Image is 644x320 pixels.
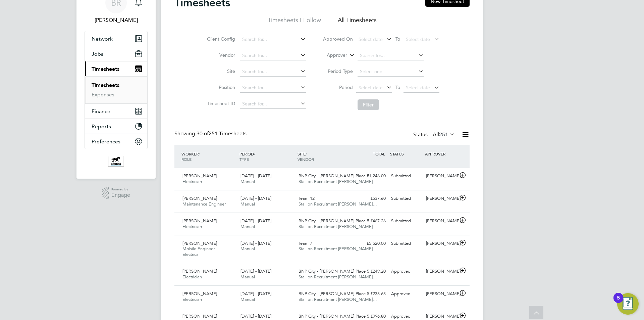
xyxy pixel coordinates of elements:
[85,31,147,46] button: Network
[111,187,130,192] span: Powered by
[299,296,377,302] span: Stallion Recruitment [PERSON_NAME]…
[299,195,315,201] span: Team 12
[338,16,377,28] li: All Timesheets
[205,52,235,58] label: Vendor
[205,36,235,42] label: Client Config
[359,85,383,91] span: Select date
[85,16,148,24] span: Ben Richards
[354,288,388,300] div: £233.63
[439,131,448,138] span: 251
[423,171,458,182] div: [PERSON_NAME]
[423,216,458,227] div: [PERSON_NAME]
[388,171,423,182] div: Submitted
[317,52,347,59] label: Approver
[182,201,226,207] span: Maintenance Engineer
[182,173,217,179] span: [PERSON_NAME]
[85,104,147,119] button: Finance
[240,240,271,246] span: [DATE] - [DATE]
[240,35,306,44] input: Search for...
[240,99,306,109] input: Search for...
[423,238,458,249] div: [PERSON_NAME]
[299,218,374,224] span: BNP City - [PERSON_NAME] Place 5…
[197,130,209,137] span: 30 of
[182,224,202,229] span: Electrician
[423,266,458,277] div: [PERSON_NAME]
[299,246,377,252] span: Stallion Recruitment [PERSON_NAME]…
[92,91,114,98] a: Expenses
[92,82,119,88] a: Timesheets
[354,238,388,249] div: £5,520.00
[92,123,111,130] span: Reports
[299,313,374,319] span: BNP City - [PERSON_NAME] Place 5…
[388,216,423,227] div: Submitted
[299,268,374,274] span: BNP City - [PERSON_NAME] Place 5…
[240,268,271,274] span: [DATE] - [DATE]
[180,148,238,165] div: WORKER
[240,173,271,179] span: [DATE] - [DATE]
[393,83,402,92] span: To
[85,134,147,149] button: Preferences
[182,195,217,201] span: [PERSON_NAME]
[388,193,423,204] div: Submitted
[299,179,377,184] span: Stallion Recruitment [PERSON_NAME]…
[240,224,255,229] span: Manual
[299,274,377,280] span: Stallion Recruitment [PERSON_NAME]…
[423,288,458,300] div: [PERSON_NAME]
[413,130,456,140] div: Status
[240,51,306,60] input: Search for...
[92,108,110,115] span: Finance
[240,179,255,184] span: Manual
[354,266,388,277] div: £249.20
[182,291,217,296] span: [PERSON_NAME]
[406,85,430,91] span: Select date
[85,61,147,76] button: Timesheets
[298,156,314,162] span: VENDOR
[388,148,423,160] div: STATUS
[238,148,296,165] div: PERIOD
[182,218,217,224] span: [PERSON_NAME]
[85,119,147,134] button: Reports
[423,193,458,204] div: [PERSON_NAME]
[354,171,388,182] div: £1,246.00
[174,130,248,137] div: Showing
[388,266,423,277] div: Approved
[323,68,353,74] label: Period Type
[182,274,202,280] span: Electrician
[240,218,271,224] span: [DATE] - [DATE]
[299,224,377,229] span: Stallion Recruitment [PERSON_NAME]…
[617,293,639,315] button: Open Resource Center, 5 new notifications
[358,99,379,110] button: Filter
[182,246,217,257] span: Mobile Engineer - Electrical
[205,68,235,74] label: Site
[299,173,374,179] span: BNP City - [PERSON_NAME] Place 5…
[240,246,255,252] span: Manual
[182,313,217,319] span: [PERSON_NAME]
[85,76,147,103] div: Timesheets
[108,156,124,167] img: stallionrecruitment-logo-retina.png
[354,216,388,227] div: £467.26
[102,187,130,199] a: Powered byEngage
[240,195,271,201] span: [DATE] - [DATE]
[199,151,200,156] span: /
[239,156,249,162] span: TYPE
[182,179,202,184] span: Electrician
[197,130,247,137] span: 251 Timesheets
[92,66,119,72] span: Timesheets
[85,156,148,167] a: Go to home page
[240,313,271,319] span: [DATE] - [DATE]
[182,240,217,246] span: [PERSON_NAME]
[373,151,385,156] span: TOTAL
[323,84,353,90] label: Period
[296,148,354,165] div: SITE
[240,296,255,302] span: Manual
[205,100,235,106] label: Timesheet ID
[617,298,620,307] div: 5
[254,151,255,156] span: /
[85,46,147,61] button: Jobs
[388,238,423,249] div: Submitted
[359,36,383,42] span: Select date
[182,268,217,274] span: [PERSON_NAME]
[299,240,312,246] span: Team 7
[182,296,202,302] span: Electrician
[240,83,306,93] input: Search for...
